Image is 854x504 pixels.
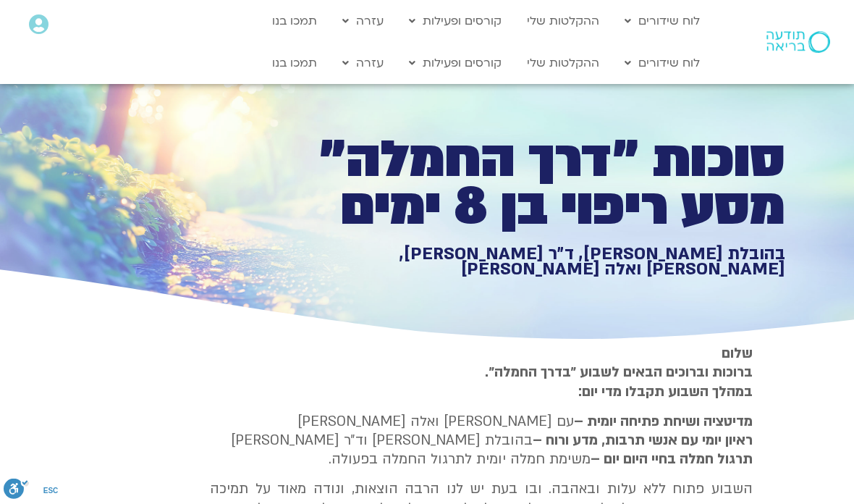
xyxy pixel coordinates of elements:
a: עזרה [335,49,391,77]
strong: מדיטציה ושיחת פתיחה יומית – [574,412,753,431]
p: עם [PERSON_NAME] ואלה [PERSON_NAME] בהובלת [PERSON_NAME] וד״ר [PERSON_NAME] משימת חמלה יומית לתרג... [210,412,753,469]
b: ראיון יומי עם אנשי תרבות, מדע ורוח – [533,431,753,450]
a: קורסים ופעילות [402,49,509,77]
a: עזרה [335,7,391,35]
a: קורסים ופעילות [402,7,509,35]
strong: ברוכות וברוכים הבאים לשבוע ״בדרך החמלה״. במהלך השבוע תקבלו מדי יום: [485,363,753,400]
a: תמכו בנו [265,7,324,35]
strong: שלום [722,344,753,363]
a: ההקלטות שלי [520,49,606,77]
h1: בהובלת [PERSON_NAME], ד״ר [PERSON_NAME], [PERSON_NAME] ואלה [PERSON_NAME] [284,246,785,277]
h1: סוכות ״דרך החמלה״ מסע ריפוי בן 8 ימים [284,136,785,231]
img: תודעה בריאה [766,31,830,53]
a: ההקלטות שלי [520,7,606,35]
b: תרגול חמלה בחיי היום יום – [591,450,753,469]
a: לוח שידורים [617,49,707,77]
a: לוח שידורים [617,7,707,35]
a: תמכו בנו [265,49,324,77]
